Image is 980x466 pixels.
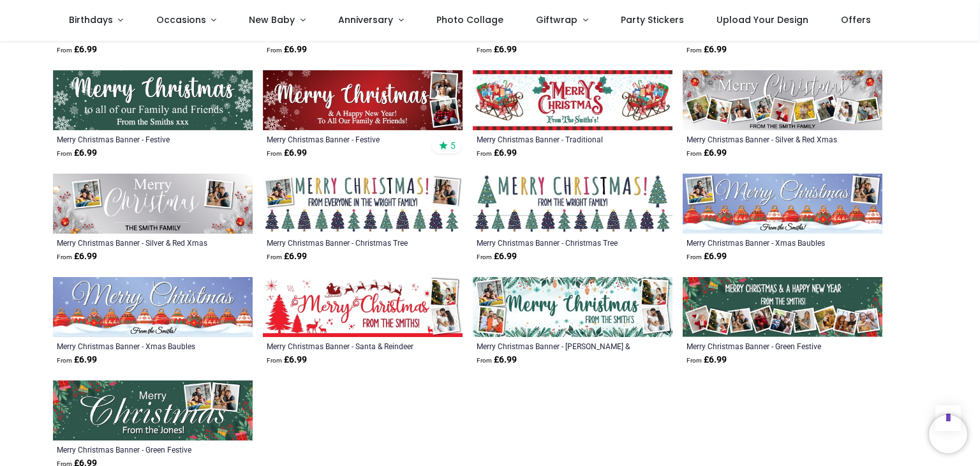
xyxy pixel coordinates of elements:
span: From [477,357,492,364]
span: From [477,47,492,54]
strong: £ 6.99 [57,43,97,56]
strong: £ 6.99 [477,354,517,366]
img: Personalised Merry Christmas Banner - Christmas Tree Design - Custom Text & 2 Photo Upload [263,174,463,234]
img: Personalised Merry Christmas Banner - Festive Snowflakes Green - Custom Text [53,70,253,130]
strong: £ 6.99 [57,354,97,366]
a: Merry Christmas Banner - Green Festive [57,444,211,455]
span: 5 [450,140,456,151]
strong: £ 6.99 [267,43,307,56]
a: Merry Christmas Banner - [PERSON_NAME] & [PERSON_NAME] [477,341,630,351]
strong: £ 6.99 [267,147,307,160]
span: From [267,47,282,54]
img: Personalised Merry Christmas Banner - Festive Snowflakes Red - 2 Photo Upload [263,70,463,130]
span: From [687,253,702,260]
span: From [687,150,702,157]
strong: £ 6.99 [267,250,307,263]
img: Personalised Merry Christmas Banner - Traditional Santa Sleigh - Custom Text [473,70,672,130]
span: From [477,150,492,157]
strong: £ 6.99 [267,354,307,366]
img: Personalised Merry Christmas Banner - Silver & Red Xmas Baubles - Custom Text & 9 Photo Upload [683,70,882,130]
iframe: Brevo live chat [929,415,967,453]
img: Personalised Merry Christmas Banner - Green Festive - 9 Photo Upload [683,277,882,337]
a: Merry Christmas Banner - Christmas Tree Design [477,237,630,248]
a: Merry Christmas Banner - Green Festive [687,341,840,351]
span: Anniversary [338,13,393,26]
a: Merry Christmas Banner - Xmas Baubles [687,237,840,248]
strong: £ 6.99 [477,43,517,56]
span: From [57,357,72,364]
strong: £ 6.99 [477,147,517,160]
span: Upload Your Design [716,13,808,26]
span: From [267,150,282,157]
a: Merry Christmas Banner - Festive Snowflakes Red [267,134,420,144]
strong: £ 6.99 [57,147,97,160]
strong: £ 6.99 [687,43,727,56]
img: Personalised Merry Christmas Banner - Santa & Reindeer Red - 2 Photo Upload [263,277,463,337]
span: From [57,150,72,157]
a: Merry Christmas Banner - Festive Snowflakes Green [57,134,211,144]
img: Personalised Merry Christmas Banner - Xmas Baubles - Custom Text & 2 Photo Upload [683,174,882,234]
span: From [57,253,72,260]
span: Party Stickers [621,13,684,26]
img: Personalised Merry Christmas Banner - Christmas Tree Design - Custom Text [473,174,672,234]
a: Merry Christmas Banner - Xmas Baubles [57,341,211,351]
img: Personalised Merry Christmas Banner - Green Festive - Custom Name & 2 Photo Upload [53,380,253,440]
span: From [267,253,282,260]
img: Personalised Merry Christmas Banner - Silver & Red Xmas Baubles - Custom Text & 2 Photo Upload [53,174,253,234]
span: Birthdays [69,13,113,26]
span: Occasions [156,13,206,26]
strong: £ 6.99 [477,250,517,263]
span: Photo Collage [436,13,503,26]
span: From [687,47,702,54]
img: Personalised Merry Christmas Banner - Xmas Baubles - Custom Text [53,277,253,337]
span: Offers [841,13,871,26]
strong: £ 6.99 [687,354,727,366]
strong: £ 6.99 [687,147,727,160]
span: From [57,47,72,54]
strong: £ 6.99 [687,250,727,263]
span: New Baby [249,13,295,26]
a: Merry Christmas Banner - Christmas Tree Design [267,237,420,248]
a: Merry Christmas Banner - Santa & Reindeer Red [267,341,420,351]
a: Merry Christmas Banner - Traditional [GEOGRAPHIC_DATA] [477,134,630,144]
img: Personalised Merry Christmas Banner - Holly & Ivy - Custom Text & 4 Photo Upload [473,277,672,337]
span: From [267,357,282,364]
a: Merry Christmas Banner - Silver & Red Xmas Baubles [57,237,211,248]
strong: £ 6.99 [57,250,97,263]
span: From [687,357,702,364]
span: Giftwrap [536,13,577,26]
span: From [477,253,492,260]
a: Merry Christmas Banner - Silver & Red Xmas Baubles [687,134,840,144]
